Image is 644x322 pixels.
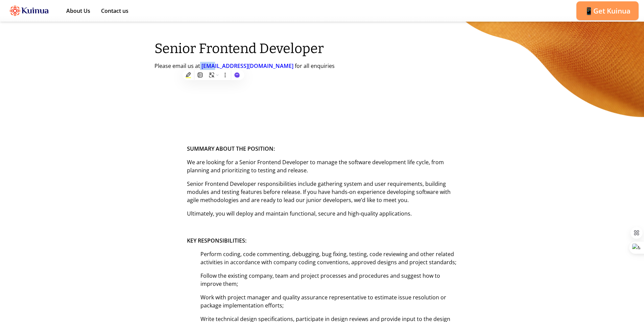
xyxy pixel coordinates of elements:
[187,237,246,244] b: KEY RESPONSIBILITIES:
[200,250,457,266] p: Perform coding, code commenting, debugging, bug fixing, testing, code reviewing and other related...
[101,7,128,17] a: Contact us
[187,145,275,152] b: SUMMARY ABOUT THE POSITION:
[576,1,639,20] button: 📱Get Kuinua
[5,1,53,21] img: FullLogo.svg
[187,158,457,174] p: We are looking for a Senior Frontend Developer to manage the software development life cycle, fro...
[66,7,90,17] a: About Us
[187,209,457,218] p: Ultimately, you will deploy and maintain functional, secure and high-quality applications.
[201,62,295,70] a: [EMAIL_ADDRESS][DOMAIN_NAME]
[200,293,457,309] p: Work with project manager and quality assurance representative to estimate issue resolution or pa...
[154,41,324,56] h2: Senior Frontend Developer
[154,62,335,70] p: Please email us at for all enquiries
[200,272,457,288] p: Follow the existing company, team and project processes and procedures and suggest how to improve...
[585,7,593,15] span: 📱
[187,180,457,204] p: Senior Frontend Developer responsibilities include gathering system and user requirements, buildi...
